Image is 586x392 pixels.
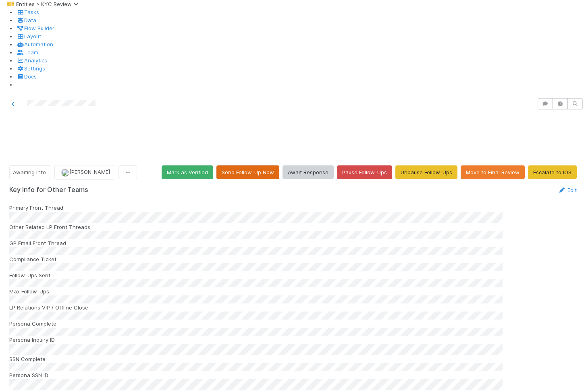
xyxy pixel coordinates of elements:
a: Docs [16,73,37,80]
div: Persona Complete [9,320,577,328]
button: Escalate to IOS [528,165,577,179]
img: AngelList [8,25,50,33]
button: Mark as Verified [162,165,213,179]
div: Persona Inquiry ID [9,336,577,344]
p: In order to finalize your investment entity verification and complete the U.S. KYB compliance pro... [22,80,247,109]
div: SSN Complete [9,355,577,363]
button: Pause Follow-Ups [337,165,392,179]
a: Data [16,17,36,23]
div: Follow-Ups Sent [9,271,577,279]
button: Awaiting Info [9,165,51,179]
p: Hi Arunan, [22,64,247,74]
a: Settings [16,65,45,72]
button: Move to Final Review [461,165,525,179]
div: Compliance Ticket [9,255,577,263]
a: Automation [16,41,53,47]
div: Max Follow-Ups [9,287,577,295]
h5: Key Info for Other Teams [9,186,88,194]
span: Entities > KYC Review [16,1,81,7]
button: Send Follow-Up Now [216,165,279,179]
a: Flow Builder [16,25,54,31]
button: [PERSON_NAME] [54,165,115,179]
p: To complete your review, . We accept a variety of documents as evidence, but the most common are ... [38,179,247,228]
div: Primary Front Thread [9,204,577,212]
span: [PERSON_NAME] [69,169,110,175]
a: Analytics [16,57,47,64]
span: Awaiting Info [13,169,46,175]
div: LP Relations VIP / Offline Close [9,303,577,312]
a: Layout [16,33,41,39]
p: It looks like you may have begun this process but have not yet completed it. Please be sure to cl... [22,130,247,159]
button: Unpause Follow-Ups [395,165,457,179]
img: avatar_7d83f73c-397d-4044-baf2-bb2da42e298f.png [61,169,69,177]
div: Other Related LP Front Threads [9,223,577,231]
strong: Additional Information Required: [22,166,110,172]
a: Please submit the required KYC information here. [22,116,156,122]
strong: [PERSON_NAME]. [142,101,191,107]
a: Tasks [16,9,39,15]
a: Team [16,49,38,56]
a: Edit [558,187,577,193]
div: Persona SSN ID [9,371,577,379]
div: GP Email Front Thread [9,239,577,247]
strong: we require evidence of entity registration or good standing for [MEDICAL_ID] ONTARIO INC. as issu... [38,181,233,207]
span: 🎫 [6,0,15,7]
button: Await Response [283,165,334,179]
